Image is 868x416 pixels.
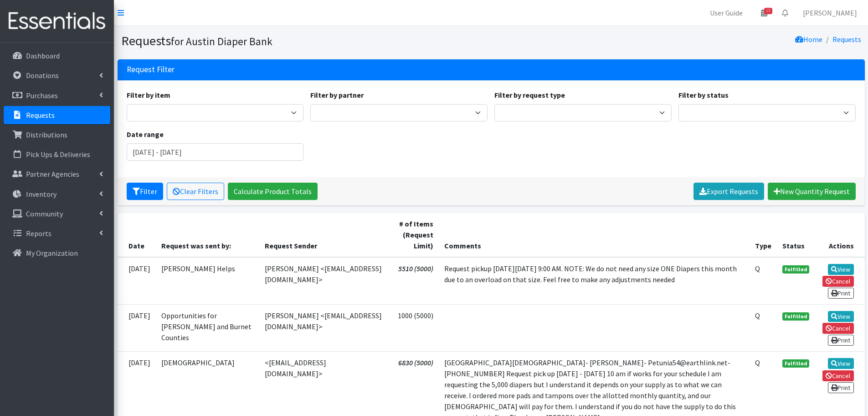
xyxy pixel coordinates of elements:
label: Filter by status [678,90,729,100]
a: Distributions [4,126,110,144]
td: [PERSON_NAME] <[EMAIL_ADDRESS][DOMAIN_NAME]> [259,304,389,351]
th: Comments [439,213,750,257]
a: Print [828,335,854,346]
a: 13 [754,4,775,22]
a: Reports [4,224,110,242]
button: Filter [127,183,163,200]
a: Donations [4,66,110,84]
a: My Organization [4,244,110,262]
label: Filter by partner [310,90,364,100]
a: Cancel [822,370,854,381]
span: Fulfilled [782,265,810,274]
th: Request Sender [259,213,389,257]
a: Community [4,205,110,223]
img: HumanEssentials [4,6,110,37]
th: Type [750,213,777,257]
p: Distributions [26,130,67,139]
a: Dashboard [4,47,110,65]
small: for Austin Diaper Bank [171,35,272,48]
label: Date range [127,129,164,140]
a: Pick Ups & Deliveries [4,145,110,163]
span: 13 [764,8,772,14]
p: Pick Ups & Deliveries [26,150,90,159]
a: View [828,264,854,275]
td: [DATE] [118,304,156,351]
a: Requests [832,35,861,44]
p: Community [26,209,63,218]
td: 1000 (5000) [390,304,439,351]
th: Date [118,213,156,257]
abbr: Quantity [755,311,760,320]
a: Inventory [4,185,110,203]
a: Partner Agencies [4,165,110,183]
a: Purchases [4,86,110,105]
p: Requests [26,111,55,120]
p: Dashboard [26,51,60,60]
p: Inventory [26,190,56,199]
a: Cancel [822,276,854,287]
label: Filter by request type [494,90,565,100]
a: Print [828,288,854,299]
p: Reports [26,229,51,238]
a: View [828,311,854,322]
p: Purchases [26,91,58,100]
th: # of Items (Request Limit) [390,213,439,257]
p: Partner Agencies [26,169,79,179]
input: January 1, 2011 - December 31, 2011 [127,143,304,161]
a: Cancel [822,323,854,334]
span: Fulfilled [782,312,810,321]
a: [PERSON_NAME] [796,4,864,22]
abbr: Quantity [755,358,760,367]
a: Print [828,382,854,393]
span: Fulfilled [782,359,810,368]
td: [PERSON_NAME] <[EMAIL_ADDRESS][DOMAIN_NAME]> [259,257,389,305]
h3: Request Filter [127,65,175,74]
a: Calculate Product Totals [228,183,318,200]
td: 5510 (5000) [390,257,439,305]
label: Filter by item [127,90,170,100]
a: View [828,358,854,369]
a: Home [795,35,822,44]
a: Clear Filters [167,183,224,200]
a: Requests [4,106,110,124]
p: My Organization [26,248,78,258]
abbr: Quantity [755,264,760,273]
p: Donations [26,71,59,80]
th: Status [777,213,815,257]
a: Export Requests [693,183,764,200]
a: New Quantity Request [768,183,856,200]
th: Actions [815,213,864,257]
td: [DATE] [118,257,156,305]
th: Request was sent by: [156,213,260,257]
a: User Guide [703,4,750,22]
td: Opportunities for [PERSON_NAME] and Burnet Counties [156,304,260,351]
td: Request pickup [DATE][DATE] 9:00 AM. NOTE: We do not need any size ONE Diapers this month due to ... [439,257,750,305]
td: [PERSON_NAME] Helps [156,257,260,305]
h1: Requests [121,33,488,49]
